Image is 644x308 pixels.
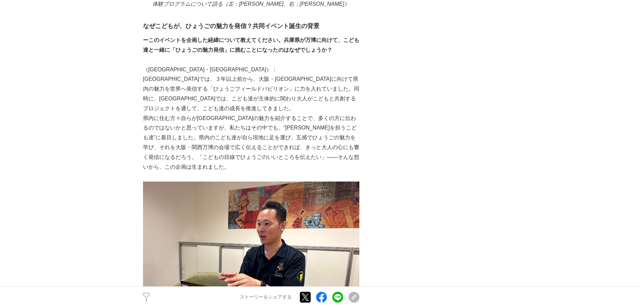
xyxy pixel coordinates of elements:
strong: なぜこどもが、ひょうごの魅力を発信？共同イベント誕生の背景 [143,23,319,29]
p: 県内に住む方々自らが[GEOGRAPHIC_DATA]の魅力を紹介することで、多くの方に伝わるのではないかと思っていますが、私たちはその中でも、“[PERSON_NAME]を担うこども達”に着目... [143,114,359,172]
p: [GEOGRAPHIC_DATA]では、３年以上前から、大阪・[GEOGRAPHIC_DATA]に向けて県内の魅力を世界へ発信する「ひょうごフィールドパビリオン」に力を入れていました。同時に、[... [143,74,359,113]
em: 体験プログラムについて語る（左：[PERSON_NAME]、右：[PERSON_NAME]） [152,1,350,7]
p: 3 [143,299,150,302]
strong: ーこのイベントを企画した経緯について教えてください。兵庫県が万博に向けて、こども達と一緒に「ひょうごの魅力発信」に挑むことになったのはなぜでしょうか？ [143,37,359,53]
p: ストーリーをシェアする [240,294,292,301]
p: （[GEOGRAPHIC_DATA]・[GEOGRAPHIC_DATA]）： [143,65,359,75]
